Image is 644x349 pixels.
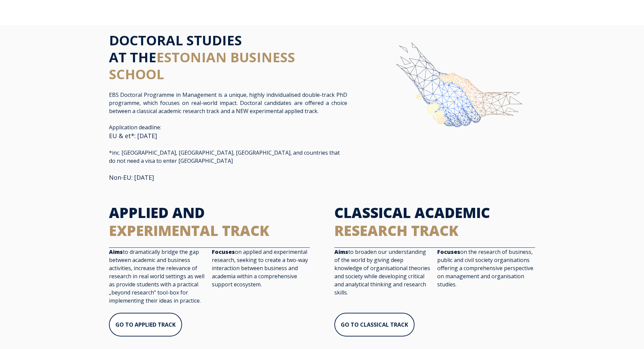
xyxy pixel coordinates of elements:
[109,313,182,336] a: GO TO APPLIED TRACK
[212,248,308,288] span: on applied and experimental research, seeking to create a two-way interaction between business an...
[109,123,347,182] p: Application deadline:
[334,221,459,240] span: RESEARCH TRACK
[109,132,157,140] span: EU & et*: [DATE]
[212,248,235,256] strong: Focuses
[109,173,154,181] span: Non-EU: [DATE]
[109,48,295,83] span: ESTONIAN BUSINESS SCHOOL
[334,313,415,336] a: GO TO CLASSICAL TRACK
[109,149,340,165] span: *inc. [GEOGRAPHIC_DATA], [GEOGRAPHIC_DATA], [GEOGRAPHIC_DATA], and countries that do not need a v...
[372,32,535,158] img: img-ebs-hand
[334,248,348,256] strong: Aims
[109,91,347,115] p: EBS Doctoral Programme in Management is a unique, highly individualised double-track PhD programm...
[334,248,430,296] span: to broaden our understanding of the world by giving deep knowledge of organisational theories and...
[109,221,269,240] span: EXPERIMENTAL TRACK
[109,248,123,256] strong: Aims
[109,204,310,239] h2: APPLIED AND
[109,248,204,304] span: to dramatically bridge the gap between academic and business activities, increase the relevance o...
[109,32,347,83] h1: DOCTORAL STUDIES AT THE
[437,248,533,288] span: on the research of business, public and civil society organisations offering a comprehensive pers...
[334,204,535,239] h2: CLASSICAL ACADEMIC
[437,248,460,256] strong: Focuses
